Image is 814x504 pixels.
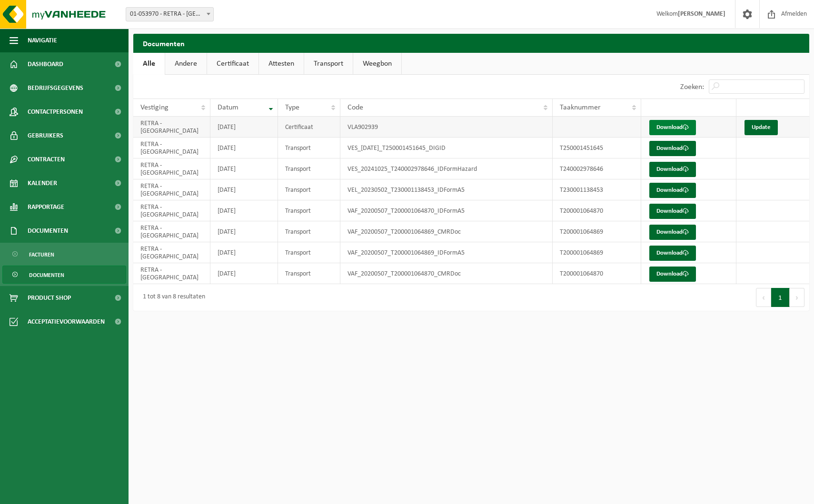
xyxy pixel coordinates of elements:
span: Kalender [28,171,57,195]
td: T200001064869 [553,221,641,242]
td: RETRA - [GEOGRAPHIC_DATA] [133,117,210,138]
a: Documenten [2,266,126,284]
td: RETRA - [GEOGRAPHIC_DATA] [133,200,210,221]
span: Documenten [28,219,68,243]
td: VES_20241025_T240002978646_IDFormHazard [340,158,553,179]
td: VAF_20200507_T200001064869_IDFormA5 [340,242,553,263]
td: RETRA - [GEOGRAPHIC_DATA] [133,263,210,284]
a: Attesten [259,53,304,75]
td: RETRA - [GEOGRAPHIC_DATA] [133,221,210,242]
span: Contracten [28,148,65,171]
span: Code [347,104,363,111]
span: Type [285,104,299,111]
td: Transport [278,200,340,221]
span: Navigatie [28,29,57,52]
td: T250001451645 [553,138,641,158]
label: Zoeken: [680,83,704,91]
td: Transport [278,221,340,242]
a: Alle [133,53,165,75]
span: 01-053970 - RETRA - GENT [126,8,213,21]
span: Facturen [29,246,54,264]
td: VLA902939 [340,117,553,138]
td: T230001138453 [553,179,641,200]
a: Download [649,183,696,198]
a: Download [649,267,696,282]
a: Andere [165,53,207,75]
td: [DATE] [210,221,278,242]
td: VAF_20200507_T200001064870_CMRDoc [340,263,553,284]
td: Certificaat [278,117,340,138]
td: [DATE] [210,117,278,138]
td: RETRA - [GEOGRAPHIC_DATA] [133,158,210,179]
span: Acceptatievoorwaarden [28,310,105,334]
td: VAF_20200507_T200001064869_CMRDoc [340,221,553,242]
td: T200001064869 [553,242,641,263]
a: Certificaat [207,53,258,75]
button: Previous [756,288,771,307]
a: Download [649,120,696,135]
a: Download [649,141,696,156]
td: [DATE] [210,138,278,158]
button: Next [790,288,804,307]
strong: [PERSON_NAME] [678,10,725,18]
span: Vestiging [140,104,169,111]
a: Download [649,162,696,177]
td: T200001064870 [553,200,641,221]
td: RETRA - [GEOGRAPHIC_DATA] [133,179,210,200]
td: Transport [278,242,340,263]
span: Bedrijfsgegevens [28,76,83,100]
div: 1 tot 8 van 8 resultaten [138,289,205,306]
span: Datum [218,104,238,111]
td: [DATE] [210,242,278,263]
td: [DATE] [210,200,278,221]
span: Documenten [29,266,64,284]
span: 01-053970 - RETRA - GENT [126,7,214,21]
td: VES_[DATE]_T250001451645_DIGID [340,138,553,158]
button: 1 [771,288,790,307]
h2: Documenten [133,34,809,52]
a: Transport [304,53,353,75]
td: Transport [278,158,340,179]
td: RETRA - [GEOGRAPHIC_DATA] [133,138,210,158]
td: Transport [278,138,340,158]
td: VEL_20230502_T230001138453_IDFormA5 [340,179,553,200]
span: Dashboard [28,52,63,76]
td: [DATE] [210,158,278,179]
a: Download [649,225,696,240]
span: Rapportage [28,195,64,219]
td: Transport [278,263,340,284]
a: Update [745,120,778,135]
td: Transport [278,179,340,200]
td: [DATE] [210,179,278,200]
a: Facturen [2,245,126,263]
span: Gebruikers [28,124,63,148]
span: Product Shop [28,286,71,310]
td: T240002978646 [553,158,641,179]
span: Taaknummer [560,104,601,111]
span: Contactpersonen [28,100,83,124]
a: Download [649,204,696,219]
td: T200001064870 [553,263,641,284]
td: RETRA - [GEOGRAPHIC_DATA] [133,242,210,263]
a: Download [649,246,696,261]
a: Weegbon [353,53,401,75]
td: [DATE] [210,263,278,284]
td: VAF_20200507_T200001064870_IDFormA5 [340,200,553,221]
